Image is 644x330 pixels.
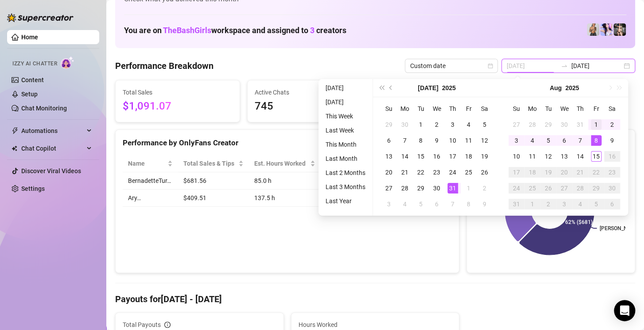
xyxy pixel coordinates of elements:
[575,135,586,146] div: 7
[447,119,458,130] div: 3
[123,172,178,190] td: BernadetteTur…
[477,196,493,212] td: 2025-08-09
[527,119,538,130] div: 28
[254,159,308,168] div: Est. Hours Worked
[591,119,601,130] div: 1
[413,117,429,133] td: 2025-07-01
[397,164,413,180] td: 2025-07-21
[442,79,456,97] button: Choose a year
[418,79,438,97] button: Choose a month
[21,91,38,98] a: Setup
[400,119,410,130] div: 30
[524,148,540,164] td: 2025-08-11
[607,151,617,162] div: 16
[477,133,493,148] td: 2025-07-12
[604,148,620,164] td: 2025-08-16
[123,190,178,207] td: Ary…
[508,101,524,117] th: Su
[575,151,586,162] div: 14
[572,196,588,212] td: 2025-09-04
[21,167,81,174] a: Discover Viral Videos
[413,101,429,117] th: Tu
[572,101,588,117] th: Th
[479,183,490,193] div: 2
[445,133,461,148] td: 2025-07-10
[600,23,613,36] img: Ary
[415,167,426,178] div: 22
[397,196,413,212] td: 2025-08-04
[431,119,442,130] div: 2
[413,133,429,148] td: 2025-07-08
[463,183,474,193] div: 1
[381,117,397,133] td: 2025-06-29
[429,180,445,196] td: 2025-07-30
[123,87,233,97] span: Total Sales
[21,34,38,41] a: Home
[400,167,410,178] div: 21
[607,199,617,209] div: 6
[524,180,540,196] td: 2025-08-25
[572,133,588,148] td: 2025-08-07
[588,148,604,164] td: 2025-08-15
[575,167,586,178] div: 21
[431,199,442,209] div: 6
[381,101,397,117] th: Su
[565,79,579,97] button: Choose a year
[527,183,538,193] div: 25
[559,135,570,146] div: 6
[115,60,213,72] h4: Performance Breakdown
[556,180,572,196] td: 2025-08-27
[572,180,588,196] td: 2025-08-28
[591,151,601,162] div: 15
[397,148,413,164] td: 2025-07-14
[381,148,397,164] td: 2025-07-13
[123,320,161,330] span: Total Payouts
[575,199,586,209] div: 4
[511,167,522,178] div: 17
[461,101,477,117] th: Fr
[415,199,426,209] div: 5
[322,153,369,164] li: Last Month
[604,117,620,133] td: 2025-08-02
[477,101,493,117] th: Sa
[559,199,570,209] div: 3
[164,322,171,328] span: info-circle
[21,105,67,112] a: Chat Monitoring
[431,167,442,178] div: 23
[21,141,84,156] span: Chat Copilot
[556,164,572,180] td: 2025-08-20
[413,180,429,196] td: 2025-07-29
[508,148,524,164] td: 2025-08-10
[550,79,562,97] button: Choose a month
[613,23,626,36] img: Bonnie
[322,167,369,178] li: Last 2 Months
[431,151,442,162] div: 16
[322,97,369,107] li: [DATE]
[543,199,554,209] div: 2
[477,117,493,133] td: 2025-07-05
[604,196,620,212] td: 2025-09-06
[591,167,601,178] div: 22
[524,196,540,212] td: 2025-09-01
[488,63,493,68] span: calendar
[322,182,369,192] li: Last 3 Months
[429,196,445,212] td: 2025-08-06
[540,148,556,164] td: 2025-08-12
[572,164,588,180] td: 2025-08-21
[543,151,554,162] div: 12
[588,180,604,196] td: 2025-08-29
[543,183,554,193] div: 26
[447,167,458,178] div: 24
[461,133,477,148] td: 2025-07-11
[61,56,74,69] img: AI Chatter
[386,79,396,97] button: Previous month (PageUp)
[477,180,493,196] td: 2025-08-02
[123,98,233,115] span: $1,091.07
[400,135,410,146] div: 7
[556,101,572,117] th: We
[527,151,538,162] div: 11
[410,59,493,72] span: Custom date
[479,135,490,146] div: 12
[559,119,570,130] div: 30
[540,101,556,117] th: Tu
